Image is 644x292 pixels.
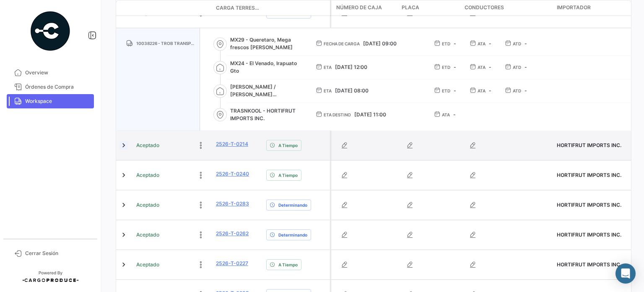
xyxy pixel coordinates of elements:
[136,142,159,149] span: Aceptado
[461,0,553,16] datatable-header-cell: Conductores
[478,64,486,71] span: ATA
[324,40,360,47] span: Fecha de carga
[478,87,486,94] span: ATA
[442,111,450,118] span: ATA
[336,4,382,11] span: Número de Caja
[25,250,91,257] span: Cerrar Sesión
[230,36,302,51] span: MX29 - Queretaro, Mega frescos [PERSON_NAME]
[278,231,307,238] span: Determinando
[119,141,128,150] a: Expand/Collapse Row
[25,97,91,105] span: Workspace
[335,87,369,94] span: [DATE] 08:00
[525,40,527,47] span: -
[216,230,249,237] a: 2526-T-0262
[213,1,263,15] datatable-header-cell: Carga Terrestre #
[557,231,621,238] span: HORTIFRUT IMPORTS INC.
[25,69,91,76] span: Overview
[454,40,456,47] span: -
[354,111,386,118] span: [DATE] 11:00
[7,66,94,80] a: Overview
[278,142,298,149] span: A Tiempo
[216,260,248,267] a: 2526-T-0227
[7,94,94,108] a: Workspace
[557,142,621,148] span: HORTIFRUT IMPORTS INC.
[553,0,629,16] datatable-header-cell: Importador
[119,260,128,269] a: Expand/Collapse Row
[489,40,491,47] span: -
[324,64,332,71] span: ETA
[525,87,527,94] span: -
[136,40,196,47] span: 10038226 - TROB TRANSPORTES SA DE CV
[331,0,398,16] datatable-header-cell: Número de Caja
[465,4,504,11] span: Conductores
[454,64,456,70] span: -
[513,40,521,47] span: ATD
[324,87,332,94] span: ETA
[454,87,456,94] span: -
[230,60,302,75] span: MX24 - El Venado, Irapuato Gto
[216,140,248,148] a: 2526-T-0214
[29,10,71,52] img: powered-by.png
[489,64,491,70] span: -
[615,263,636,284] div: Abrir Intercom Messenger
[442,40,450,47] span: ETD
[119,171,128,179] a: Expand/Collapse Row
[557,261,621,268] span: HORTIFRUT IMPORTS INC.
[216,4,260,12] span: Carga Terrestre #
[478,40,486,47] span: ATA
[119,231,128,239] a: Expand/Collapse Row
[136,261,159,268] span: Aceptado
[489,87,491,94] span: -
[557,4,591,11] span: Importador
[7,80,94,94] a: Órdenes de Compra
[119,201,128,209] a: Expand/Collapse Row
[335,64,367,70] span: [DATE] 12:00
[557,172,621,178] span: HORTIFRUT IMPORTS INC.
[136,231,159,239] span: Aceptado
[230,83,302,98] span: [PERSON_NAME] / [PERSON_NAME] [PERSON_NAME]
[513,87,521,94] span: ATD
[525,64,527,70] span: -
[278,202,307,208] span: Determinando
[136,171,159,179] span: Aceptado
[230,107,302,122] span: TRASNKOOL - HORTIFRUT IMPORTS INC.
[216,200,249,208] a: 2526-T-0283
[513,64,521,71] span: ATD
[324,111,351,118] span: ETA Destino
[25,83,91,91] span: Órdenes de Compra
[278,261,298,268] span: A Tiempo
[216,170,249,178] a: 2526-T-0240
[278,172,298,179] span: A Tiempo
[136,201,159,209] span: Aceptado
[442,64,450,71] span: ETD
[263,5,330,11] datatable-header-cell: Delay Status
[453,111,456,118] span: -
[442,87,450,94] span: ETD
[133,5,213,11] datatable-header-cell: Estado
[402,4,419,11] span: Placa
[363,40,397,47] span: [DATE] 09:00
[557,202,621,208] span: HORTIFRUT IMPORTS INC.
[398,0,461,16] datatable-header-cell: Placa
